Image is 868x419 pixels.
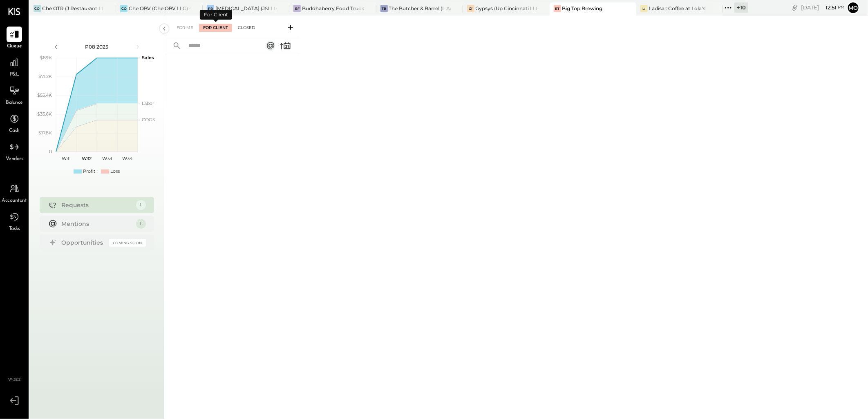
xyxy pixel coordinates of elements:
[234,24,259,32] div: Closed
[6,156,23,163] span: Vendors
[2,197,27,205] span: Accountant
[142,55,154,60] text: Sales
[109,239,146,247] div: Coming Soon
[207,5,214,12] div: PB
[0,139,28,163] a: Vendors
[142,100,154,106] text: Labor
[42,5,104,12] div: Che OTR (J Restaurant LLC) - Ignite
[37,111,52,117] text: $35.6K
[37,92,52,98] text: $53.4K
[129,5,190,12] div: Che OBV (Che OBV LLC) - Ignite
[142,117,155,123] text: COGS
[847,1,860,14] button: Mo
[734,2,748,13] div: + 10
[83,168,95,175] div: Profit
[0,55,28,78] a: P&L
[34,5,41,12] div: CO
[62,220,132,228] div: Mentions
[102,156,112,161] text: W33
[10,71,19,78] span: P&L
[199,24,232,32] div: For Client
[380,5,388,12] div: TB
[9,127,20,135] span: Cash
[640,5,648,12] div: L:
[6,99,23,107] span: Balance
[200,10,232,20] div: For Client
[122,156,133,161] text: W34
[467,5,474,12] div: G(
[136,219,146,229] div: 1
[49,149,52,154] text: 0
[554,5,561,12] div: BT
[110,168,120,175] div: Loss
[136,200,146,210] div: 1
[62,201,132,209] div: Requests
[62,238,105,247] div: Opportunities
[791,3,799,12] div: copy link
[0,181,28,205] a: Accountant
[62,43,132,50] div: P08 2025
[476,5,537,12] div: Gypsys (Up Cincinnati LLC) - Ignite
[0,209,28,233] a: Tasks
[302,5,364,12] div: Buddhaberry Food Truck
[293,5,301,12] div: BF
[38,130,52,136] text: $17.8K
[172,24,197,32] div: For Me
[801,4,845,11] div: [DATE]
[62,156,71,161] text: W31
[389,5,451,12] div: The Butcher & Barrel (L Argento LLC) - [GEOGRAPHIC_DATA]
[9,225,20,233] span: Tasks
[7,43,22,50] span: Queue
[82,156,92,161] text: W32
[649,5,705,12] div: Ladisa : Coffee at Lola's
[0,27,28,50] a: Queue
[215,5,277,12] div: [MEDICAL_DATA] (JSI LLC) - Ignite
[0,83,28,107] a: Balance
[562,5,603,12] div: Big Top Brewing
[38,74,52,79] text: $71.2K
[40,55,52,60] text: $89K
[0,111,28,135] a: Cash
[120,5,128,12] div: CO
